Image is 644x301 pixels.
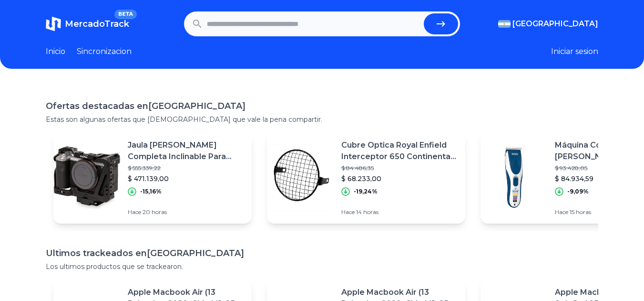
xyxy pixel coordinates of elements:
[341,164,458,172] p: $ 84.486,35
[341,174,458,183] p: $ 68.233,00
[341,140,458,162] p: Cubre Optica Royal Enfield Interceptor 650 Continental Gt
[53,144,120,211] img: Featured image
[65,19,129,29] span: MercadoTrack
[46,46,65,57] a: Inicio
[77,46,132,57] a: Sincronizacion
[53,132,252,224] a: Featured imageJaula [PERSON_NAME] Completa Inclinable Para Sony Alpha 7c A7c$ 555.339,22$ 471.139...
[480,144,547,211] img: Featured image
[267,132,465,224] a: Featured imageCubre Optica Royal Enfield Interceptor 650 Continental Gt$ 84.486,35$ 68.233,00-19,...
[498,18,598,30] button: [GEOGRAPHIC_DATA]
[267,144,334,211] img: Featured image
[551,46,598,57] button: Iniciar sesion
[128,164,244,172] p: $ 555.339,22
[46,115,598,124] p: Estas son algunas ofertas que [DEMOGRAPHIC_DATA] que vale la pena compartir.
[567,188,589,195] p: -9,09%
[498,20,511,28] img: Argentina
[140,188,162,195] p: -15,16%
[128,140,244,162] p: Jaula [PERSON_NAME] Completa Inclinable Para Sony Alpha 7c A7c
[354,188,378,195] p: -19,24%
[512,18,598,30] span: [GEOGRAPHIC_DATA]
[114,10,137,19] span: BETA
[128,208,244,216] p: Hace 20 horas
[46,16,61,32] img: MercadoTrack
[46,16,129,32] a: MercadoTrackBETA
[128,174,244,183] p: $ 471.139,00
[341,208,458,216] p: Hace 14 horas
[46,247,598,260] h1: Ultimos trackeados en [GEOGRAPHIC_DATA]
[46,99,598,113] h1: Ofertas destacadas en [GEOGRAPHIC_DATA]
[46,262,598,271] p: Los ultimos productos que se trackearon.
